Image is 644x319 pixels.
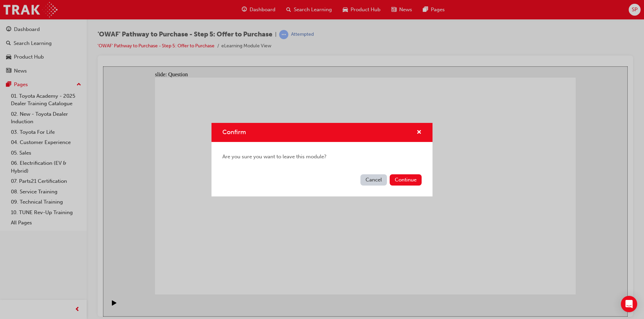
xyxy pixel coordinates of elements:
[360,174,387,186] button: Cancel
[390,174,422,186] button: Continue
[3,228,15,250] div: playback controls
[621,296,637,312] div: Open Intercom Messenger
[417,130,422,136] span: cross-icon
[3,234,15,245] button: Play (Ctrl+Alt+P)
[211,142,433,172] div: Are you sure you want to leave this module?
[417,128,422,137] button: cross-icon
[211,123,433,196] div: Confirm
[222,128,246,136] span: Confirm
